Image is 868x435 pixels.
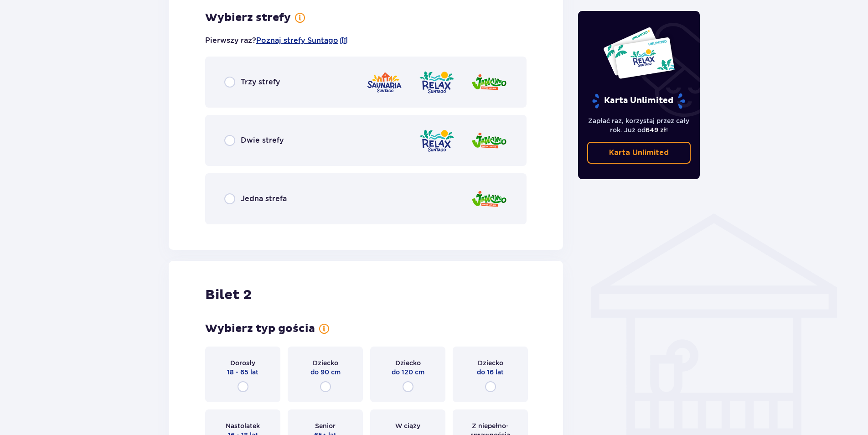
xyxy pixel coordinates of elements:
p: Pierwszy raz? [205,36,348,46]
span: 649 zł [646,126,666,134]
span: W ciąży [395,421,420,430]
p: Karta Unlimited [609,148,669,158]
span: Dorosły [230,358,255,368]
span: Nastolatek [226,421,260,430]
span: do 90 cm [310,368,341,377]
a: Poznaj strefy Suntago [256,36,338,46]
h2: Bilet 2 [205,286,252,304]
span: do 120 cm [392,368,424,377]
p: Zapłać raz, korzystaj przez cały rok. Już od ! [587,116,691,135]
img: Relax [418,69,455,95]
span: Dziecko [313,358,338,368]
h3: Wybierz strefy [205,11,291,25]
h3: Wybierz typ gościa [205,322,315,336]
img: Jamango [471,186,507,212]
p: Karta Unlimited [591,93,686,109]
span: Dziecko [395,358,421,368]
span: Senior [315,421,336,430]
span: Trzy strefy [241,77,280,87]
img: Jamango [471,128,507,154]
img: Saunaria [366,69,403,95]
span: do 16 lat [477,368,504,377]
span: Dziecko [478,358,503,368]
img: Relax [418,128,455,154]
img: Jamango [471,69,507,95]
span: 18 - 65 lat [227,368,258,377]
span: Jedna strefa [241,194,287,204]
img: Dwie karty całoroczne do Suntago z napisem 'UNLIMITED RELAX', na białym tle z tropikalnymi liśćmi... [603,26,675,79]
span: Dwie strefy [241,135,284,145]
a: Karta Unlimited [587,142,691,164]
